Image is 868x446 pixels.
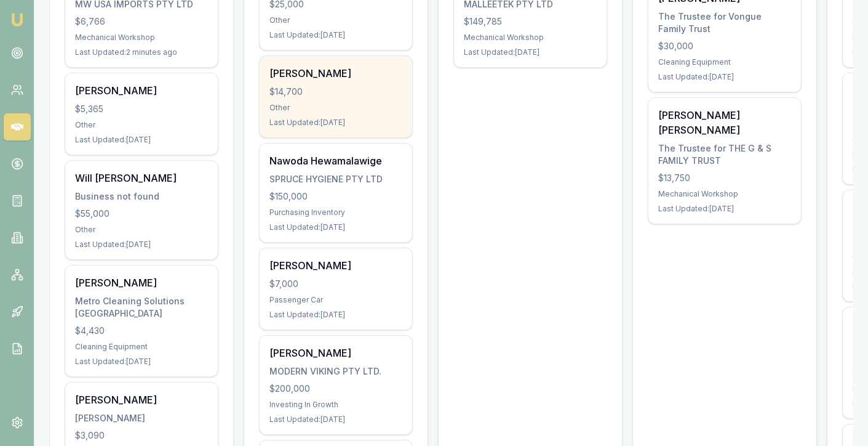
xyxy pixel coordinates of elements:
[658,57,791,67] div: Cleaning Equipment
[75,342,208,352] div: Cleaning Equipment
[269,153,402,168] div: Nawoda Hewamalawige
[658,204,791,214] div: Last Updated: [DATE]
[75,15,208,28] div: $6,766
[75,412,208,424] div: [PERSON_NAME]
[658,40,791,52] div: $30,000
[269,278,402,290] div: $7,000
[658,72,791,82] div: Last Updated: [DATE]
[75,325,208,337] div: $4,430
[75,33,208,43] div: Mechanical Workshop
[75,275,208,290] div: [PERSON_NAME]
[75,190,208,203] div: Business not found
[658,172,791,184] div: $13,750
[269,295,402,305] div: Passenger Car
[464,15,597,28] div: $149,785
[75,135,208,145] div: Last Updated: [DATE]
[658,108,791,137] div: [PERSON_NAME] [PERSON_NAME]
[75,120,208,130] div: Other
[269,365,402,378] div: MODERN VIKING PTY LTD.
[75,208,208,220] div: $55,000
[75,47,208,57] div: Last Updated: 2 minutes ago
[269,383,402,395] div: $200,000
[658,142,791,167] div: The Trustee for THE G & S FAMILY TRUST
[269,103,402,113] div: Other
[269,118,402,128] div: Last Updated: [DATE]
[269,66,402,81] div: [PERSON_NAME]
[75,240,208,249] div: Last Updated: [DATE]
[75,357,208,367] div: Last Updated: [DATE]
[269,258,402,273] div: [PERSON_NAME]
[658,10,791,35] div: The Trustee for Vongue Family Trust
[75,429,208,442] div: $3,090
[269,30,402,40] div: Last Updated: [DATE]
[269,208,402,217] div: Purchasing Inventory
[75,171,208,185] div: Will [PERSON_NAME]
[75,295,208,320] div: Metro Cleaning Solutions [GEOGRAPHIC_DATA]
[75,225,208,235] div: Other
[464,33,597,43] div: Mechanical Workshop
[269,190,402,203] div: $150,000
[269,346,402,360] div: [PERSON_NAME]
[75,83,208,98] div: [PERSON_NAME]
[269,222,402,232] div: Last Updated: [DATE]
[75,103,208,115] div: $5,365
[269,15,402,25] div: Other
[269,415,402,424] div: Last Updated: [DATE]
[75,392,208,407] div: [PERSON_NAME]
[269,173,402,185] div: SPRUCE HYGIENE PTY LTD
[658,189,791,199] div: Mechanical Workshop
[269,310,402,320] div: Last Updated: [DATE]
[269,400,402,410] div: Investing In Growth
[269,86,402,98] div: $14,700
[10,12,25,27] img: emu-icon-u.png
[464,47,597,57] div: Last Updated: [DATE]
